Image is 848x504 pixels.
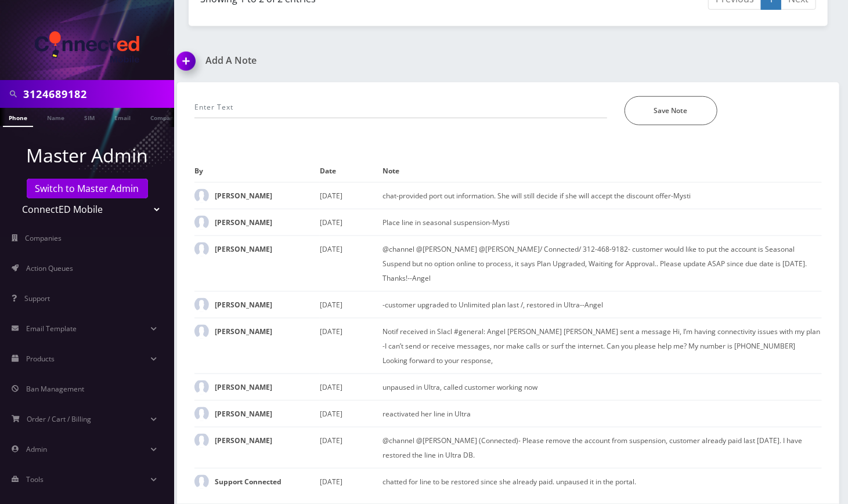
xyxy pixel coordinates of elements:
span: Companies [26,233,62,243]
td: [DATE] [320,468,382,495]
input: Enter Text [194,96,607,118]
strong: [PERSON_NAME] [215,409,272,419]
strong: [PERSON_NAME] [215,300,272,310]
td: chat-provided port out information. She will still decide if she will accept the discount offer-M... [382,182,822,209]
span: Ban Management [26,384,84,394]
span: Products [26,354,55,364]
a: Company [145,108,183,126]
input: Search in Company [23,83,171,105]
th: Date [320,160,382,182]
span: Email Template [26,324,77,333]
a: Switch to Master Admin [27,179,148,198]
th: By [194,160,320,182]
td: [DATE] [320,427,382,468]
th: Note [382,160,822,182]
strong: [PERSON_NAME] [215,436,272,445]
strong: Support Connected [215,477,282,487]
td: unpaused in Ultra, called customer working now [382,374,822,400]
td: Notif received in Slacl #general: Angel [PERSON_NAME] [PERSON_NAME] sent a message Hi, I’m having... [382,318,822,374]
span: Tools [26,474,44,484]
td: [DATE] [320,318,382,374]
a: Add A Note [177,55,500,66]
img: ConnectED Mobile [35,31,139,63]
a: SIM [78,108,100,126]
a: Phone [3,108,33,127]
span: Admin [26,444,47,454]
span: Action Queues [26,263,73,273]
a: Name [41,108,70,126]
strong: [PERSON_NAME] [215,382,272,392]
td: @channel @[PERSON_NAME] (Connected)- Please remove the account from suspension, customer already ... [382,427,822,468]
td: Place line in seasonal suspension-Mysti [382,209,822,235]
strong: [PERSON_NAME] [215,244,272,254]
td: -customer upgraded to Unlimited plan last /, restored in Ultra--Angel [382,291,822,318]
span: Order / Cart / Billing [27,414,92,424]
td: reactivated her line in Ultra [382,400,822,427]
button: Save Note [625,96,717,125]
td: [DATE] [320,374,382,400]
td: chatted for line to be restored since she already paid. unpaused it in the portal. [382,468,822,495]
td: [DATE] [320,291,382,318]
span: Support [24,293,50,303]
td: [DATE] [320,209,382,235]
td: [DATE] [320,400,382,427]
td: @channel @[PERSON_NAME] @[PERSON_NAME]/ Connected/ 312-468-9182- customer would like to put the a... [382,235,822,291]
a: Email [109,108,136,126]
strong: [PERSON_NAME] [215,217,272,227]
td: [DATE] [320,182,382,209]
td: [DATE] [320,235,382,291]
strong: [PERSON_NAME] [215,327,272,336]
strong: [PERSON_NAME] [215,191,272,201]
